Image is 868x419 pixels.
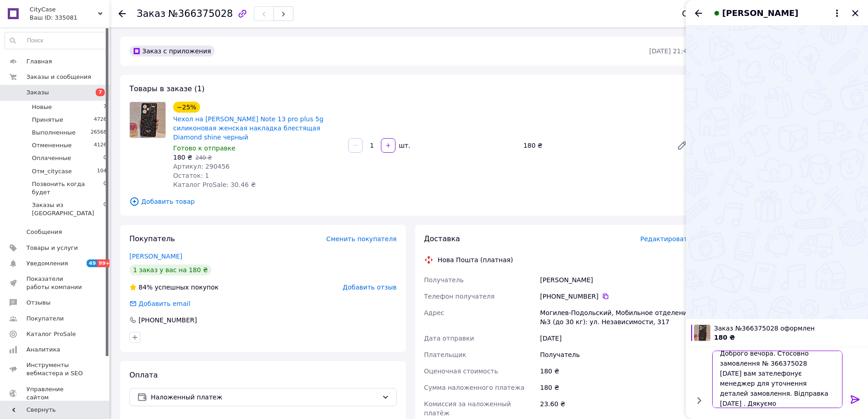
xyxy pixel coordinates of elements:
button: Назад [693,8,704,19]
span: 180 ₴ [714,334,735,341]
span: Получатель [424,276,464,284]
span: Выполненные [32,129,76,137]
span: CityCase [30,5,98,14]
div: [DATE] [538,330,693,347]
span: 0 [103,201,107,217]
span: Заказы [26,88,49,97]
div: Вернуться назад [118,9,126,18]
span: 4726 [94,116,107,124]
span: 26568 [91,129,107,137]
span: Заказ №366375028 оформлен [714,324,863,333]
span: 99+ [97,259,112,267]
span: Доставка [424,234,460,243]
span: Оплаченные [32,154,71,162]
span: Адрес [424,309,444,316]
div: Заказ с приложения [129,46,215,57]
span: Сообщения [26,228,62,236]
span: Уведомления [26,259,68,268]
span: Телефон получателя [424,293,495,300]
span: Заказы из [GEOGRAPHIC_DATA] [32,201,103,217]
div: Могилев-Подольский, Мобильное отделение №3 (до 30 кг): ул. Независимости, 317 [538,305,693,330]
span: Управление сайтом [26,385,84,402]
img: 6409033150_w100_h100_chehol-na-xiaomi.jpg [694,325,710,341]
span: Добавить отзыв [343,284,396,291]
span: 0 [103,154,107,162]
span: Позвонить когда будет [32,180,103,197]
span: Плательщик [424,351,467,358]
div: −25% [173,102,200,113]
button: [PERSON_NAME] [711,7,842,19]
div: [PHONE_NUMBER] [138,316,198,325]
span: Покупатель [129,234,175,243]
span: Заказы и сообщения [26,73,91,81]
span: 7 [103,103,107,111]
span: 7 [96,88,105,96]
div: 180 ₴ [538,379,693,396]
div: успешных покупок [129,283,219,292]
span: Наложенный платеж [151,392,378,402]
span: Каталог ProSale [26,330,76,338]
span: Товары в заказе (1) [129,84,205,93]
span: Дата отправки [424,335,474,342]
span: Сменить покупателя [326,235,396,243]
span: Комиссия за наложенный платёж [424,400,511,417]
div: 1 заказ у вас на 180 ₴ [129,264,211,275]
div: 180 ₴ [538,363,693,379]
span: Добавить товар [129,197,691,207]
span: Оценочная стоимость [424,367,498,375]
div: Получатель [538,347,693,363]
div: 180 ₴ [520,139,669,152]
span: Товары и услуги [26,244,78,252]
textarea: Доброго вечора. Стосовно замовлення № 366375028 [DATE] вам зателефонує менеджер для уточнення дет... [712,351,842,408]
span: Отмененные [32,141,72,150]
span: 49 [87,259,97,267]
span: 0 [103,180,107,197]
img: Чехол на xiaomi redmi Note 13 pro plus 5g силиконовая женская накладка блестящая Diamond shine че... [130,102,165,138]
a: Редактировать [673,136,691,155]
span: Главная [26,57,52,66]
div: Нова Пошта (платная) [436,255,515,264]
span: Сумма наложенного платежа [424,384,525,391]
input: Поиск [5,32,107,49]
span: 240 ₴ [195,155,212,161]
button: Закрыть [850,8,861,19]
span: Каталог ProSale: 30.46 ₴ [173,181,256,188]
span: Покупатели [26,315,64,323]
span: Новые [32,103,52,111]
span: [PERSON_NAME] [722,7,798,19]
a: [PERSON_NAME] [129,253,182,260]
span: Инструменты вебмастера и SEO [26,361,84,378]
time: [DATE] 21:47 [649,47,691,55]
span: 4126 [94,141,107,150]
span: Артикул: 290456 [173,163,230,170]
span: Аналитика [26,346,60,354]
div: [PHONE_NUMBER] [540,292,691,301]
span: Показатели работы компании [26,275,84,291]
span: Отзывы [26,299,51,307]
span: №366375028 [168,8,233,19]
div: Добавить email [138,299,191,308]
div: [PERSON_NAME] [538,272,693,288]
div: Статус заказа [682,9,743,18]
a: Чехол на [PERSON_NAME] Note 13 pro plus 5g силиконовая женская накладка блестящая Diamond shine ч... [173,115,324,141]
span: 104 [97,167,107,176]
div: шт. [396,141,411,150]
span: Принятые [32,116,63,124]
span: 180 ₴ [173,154,192,161]
span: Оплата [129,371,158,379]
span: Заказ [137,8,165,19]
div: Ваш ID: 335081 [30,14,109,22]
span: Отм_citycase [32,167,72,176]
span: 84% [139,284,153,291]
span: Редактировать [640,235,691,243]
span: Остаток: 1 [173,172,209,179]
div: Добавить email [128,299,191,308]
span: Готово к отправке [173,145,236,152]
button: Показать кнопки [693,394,705,406]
